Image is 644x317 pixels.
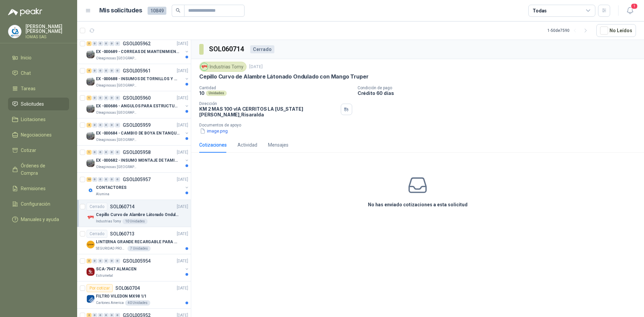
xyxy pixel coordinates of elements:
[104,41,109,46] div: 0
[21,131,52,139] span: Negociaciones
[96,266,137,272] p: SCA-7947 ALMACEN
[209,44,245,54] h3: SOL060714
[268,141,288,149] div: Mensajes
[98,259,103,263] div: 0
[104,68,109,73] div: 0
[96,293,147,300] p: FILTRO VILEDON MX98 1/1
[77,227,191,254] a: CerradoSOL060713[DATE] Company LogoLINTERNA GRANDE RECARGABLE PARA ESPACIOS ABIERTOS 100-150MTSSE...
[87,230,107,238] div: Cerrado
[87,295,95,303] img: Company Logo
[115,150,120,155] div: 0
[631,3,638,9] span: 1
[109,177,114,182] div: 0
[123,123,151,127] p: GSOL005959
[177,231,188,237] p: [DATE]
[21,147,36,154] span: Cotizar
[96,83,138,88] p: Oleaginosas [GEOGRAPHIC_DATA][PERSON_NAME]
[199,62,247,72] div: Industrias Tomy
[87,50,95,58] img: Company Logo
[358,86,641,90] p: Condición de pago
[8,25,21,38] img: Company Logo
[148,7,166,15] span: 10849
[87,148,190,170] a: 1 0 0 0 0 0 GSOL005958[DATE] Company LogoEX -000682 - INSUMO MONTAJE DE TAMIZ DE LICOR DE POleagi...
[199,127,228,135] button: image.png
[115,177,120,182] div: 0
[104,177,109,182] div: 0
[25,35,69,39] p: IOMAS SAS
[104,259,109,263] div: 0
[199,141,227,149] div: Cotizaciones
[96,49,179,55] p: EX -000689 - CORREAS DE MANTENIMIENTO
[177,149,188,156] p: [DATE]
[125,300,150,306] div: 40 Unidades
[8,144,69,157] a: Cotizar
[87,77,95,86] img: Company Logo
[123,150,151,155] p: GSOL005958
[109,150,114,155] div: 0
[109,259,114,263] div: 0
[87,241,95,249] img: Company Logo
[206,91,227,96] div: Unidades
[177,68,188,74] p: [DATE]
[177,41,188,47] p: [DATE]
[87,41,92,46] div: 3
[96,246,126,251] p: SEGURIDAD PROVISER LTDA
[115,68,120,73] div: 0
[92,150,97,155] div: 0
[21,85,36,92] span: Tareas
[87,150,92,155] div: 1
[21,54,32,61] span: Inicio
[199,106,338,117] p: KM 2 MAS 100 vIA CERRITOS LA [US_STATE] [PERSON_NAME] , Risaralda
[96,110,138,115] p: Oleaginosas [GEOGRAPHIC_DATA][PERSON_NAME]
[250,45,274,53] div: Cerrado
[87,203,107,211] div: Cerrado
[8,67,69,80] a: Chat
[8,82,69,95] a: Tareas
[115,41,120,46] div: 0
[96,137,138,143] p: Oleaginosas [GEOGRAPHIC_DATA][PERSON_NAME]
[21,69,31,77] span: Chat
[87,94,190,115] a: 1 0 0 0 0 0 GSOL005960[DATE] Company LogoEX -000686 - ANGULOS PARA ESTRUCTURAS DE FOSA DE LOleagi...
[8,51,69,64] a: Inicio
[92,41,97,46] div: 0
[87,68,92,73] div: 4
[98,123,103,127] div: 0
[77,281,191,309] a: Por cotizarSOL060704[DATE] Company LogoFILTRO VILEDON MX98 1/1Cartones America40 Unidades
[96,219,121,224] p: Industrias Tomy
[199,86,352,90] p: Cantidad
[110,231,135,236] p: SOL060713
[87,123,92,127] div: 4
[87,121,190,143] a: 4 0 0 0 0 0 GSOL005959[DATE] Company LogoEX -000684 - CAMBIO DE BOYA EN TANQUE ALIMENTADOROleagin...
[87,213,95,221] img: Company Logo
[201,63,208,70] img: Company Logo
[115,286,140,290] p: SOL060704
[87,105,95,113] img: Company Logo
[87,175,190,197] a: 10 0 0 0 0 0 GSOL005957[DATE] Company LogoCONTACTORESAlumina
[8,182,69,195] a: Remisiones
[8,8,42,16] img: Logo peakr
[109,68,114,73] div: 0
[98,177,103,182] div: 0
[87,186,95,194] img: Company Logo
[96,103,179,109] p: EX -000686 - ANGULOS PARA ESTRUCTURAS DE FOSA DE L
[199,101,338,106] p: Dirección
[123,177,151,182] p: GSOL005957
[96,192,109,197] p: Alumina
[8,128,69,141] a: Negociaciones
[96,157,179,164] p: EX -000682 - INSUMO MONTAJE DE TAMIZ DE LICOR DE P
[96,184,126,191] p: CONTACTORES
[199,123,641,127] p: Documentos de apoyo
[115,259,120,263] div: 0
[98,68,103,73] div: 0
[123,96,151,100] p: GSOL005960
[87,259,92,263] div: 3
[177,204,188,210] p: [DATE]
[109,96,114,100] div: 0
[199,90,205,96] p: 10
[237,141,257,149] div: Actividad
[92,96,97,100] div: 0
[21,162,63,177] span: Órdenes de Compra
[98,150,103,155] div: 0
[21,116,46,123] span: Licitaciones
[92,68,97,73] div: 0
